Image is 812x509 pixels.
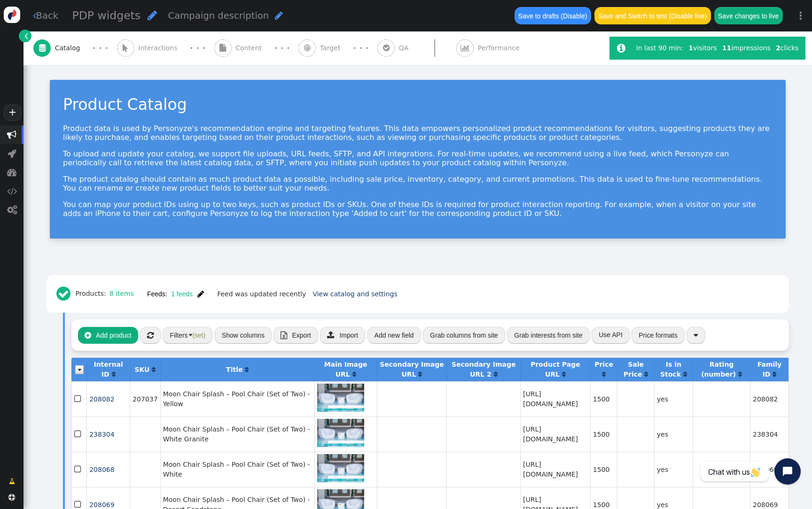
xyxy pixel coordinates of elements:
[4,105,21,121] a: +
[701,361,736,378] b: Rating (number)
[367,327,421,344] button: Add new field
[168,10,269,21] span: Campaign description
[776,44,798,52] span: clicks
[7,168,16,177] span: 
[160,416,314,452] td: Moon Chair Splash – Pool Chair (Set of Two) - White Granite
[197,290,204,298] span: 
[654,416,693,452] td: yes
[9,477,15,486] span: 
[226,366,242,373] b: Title
[74,428,83,440] span: 
[520,452,590,487] td: [URL][DOMAIN_NAME]
[214,289,309,299] div: Feed was updated recently
[688,44,693,52] b: 1
[85,332,91,339] span: 
[594,7,711,24] button: Save and Switch to test (Disable live)
[33,11,36,20] span: 
[2,473,22,490] a: 
[148,10,157,21] span: 
[750,452,789,487] td: 208068
[383,44,390,52] span: 
[8,494,15,501] span: 
[152,366,156,373] span: Click to sort
[274,42,290,54] div: · · ·
[714,7,783,24] button: Save changes to live
[683,370,687,378] a: 
[215,327,272,344] button: Show columns
[694,332,698,339] span: 
[130,381,160,416] td: 207037
[757,361,782,378] b: Family ID
[377,31,456,65] a:  QA
[660,361,681,378] b: Is in Stock
[141,285,211,302] button: Feeds:1 feeds 
[89,431,114,438] a: 238304
[327,331,335,339] span: 
[63,175,773,193] p: The product catalog should contain as much product data as possible, including sale price, invent...
[24,31,28,41] span: 
[520,381,590,416] td: [URL][DOMAIN_NAME]
[602,370,606,378] a: 
[245,366,249,373] span: Click to sort
[380,361,444,378] b: Secondary Image URL
[738,370,742,378] a: 
[138,43,181,53] span: Interactions
[281,332,287,339] span: 
[478,43,523,53] span: Performance
[160,381,314,416] td: Moon Chair Splash – Pool Chair (Set of Two) - Yellow
[292,332,311,339] span: Export
[94,361,123,378] b: Internal ID
[418,370,422,378] a: 
[298,31,377,65] a:  Target · · ·
[738,371,742,378] span: Click to sort
[317,384,364,412] img: https://practicesports.com/wp-content/uploads/2023/05/WhiteGraniteMoonChairs.png
[152,366,156,373] a: 
[89,466,114,473] a: 208068
[352,371,356,378] span: Click to sort
[320,327,365,344] button: Import
[654,452,693,487] td: yes
[89,395,114,403] a: 208082
[7,205,17,215] span: 
[494,370,498,378] a: 
[63,200,773,218] p: You can map your product IDs using up to two keys, such as product IDs or SKUs. One of these IDs ...
[7,130,16,139] span: 
[632,327,684,344] button: Price formats
[72,9,141,22] span: PDP widgets
[687,327,705,344] button: 
[590,416,617,452] td: 1500
[773,370,776,378] a: 
[75,365,84,374] img: icon_dropdown_trigger.png
[317,419,364,447] img: https://practicesports.com/wp-content/uploads/2023/05/WhiteGraniteMoonChairs.png
[520,416,590,452] td: [URL][DOMAIN_NAME]
[304,44,311,52] span: 
[147,332,154,339] span: 
[89,501,114,509] a: 208069
[214,31,299,65] a:  Content · · ·
[219,44,226,52] span: 
[192,332,205,339] span: (set)
[594,361,613,368] b: Price
[461,44,469,52] span: 
[531,361,580,378] b: Product Page URL
[320,43,344,53] span: Target
[562,371,566,378] span: Click to sort
[750,416,789,452] td: 238304
[644,371,648,378] span: Click to sort
[590,381,617,416] td: 1500
[317,454,364,482] img: https://practicesports.com/wp-content/uploads/2023/05/WhiteGraniteMoonChairs.png
[112,370,116,378] a: 
[55,43,84,53] span: Catalog
[592,327,630,344] a: Use API
[235,43,265,53] span: Content
[33,9,59,23] a: Back
[74,393,83,405] span: 
[324,361,367,378] b: Main Image URL
[452,361,516,378] b: Secondary Image URL 2
[399,43,413,53] span: QA
[683,371,687,378] span: Click to sort
[167,290,193,298] span: 1 feeds
[515,7,591,24] button: Save to drafts (Disable)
